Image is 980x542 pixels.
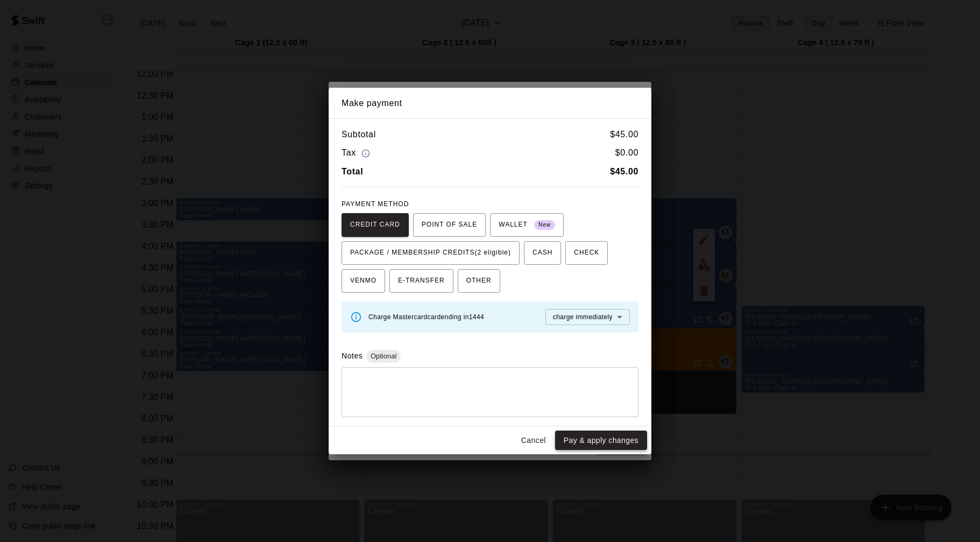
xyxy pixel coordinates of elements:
[555,431,647,451] button: Pay & apply changes
[615,146,638,160] h6: $ 0.00
[516,431,551,451] button: Cancel
[342,241,520,265] button: PACKAGE / MEMBERSHIP CREDITS(2 eligible)
[565,241,608,265] button: CHECK
[366,352,401,360] span: Optional
[389,269,453,293] button: E-TRANSFER
[350,272,377,290] span: VENMO
[342,146,373,160] h6: Tax
[329,88,651,119] h2: Make payment
[422,216,477,234] span: POINT OF SALE
[350,216,400,234] span: CREDIT CARD
[458,269,500,293] button: OTHER
[342,269,385,293] button: VENMO
[342,128,376,142] h6: Subtotal
[534,218,555,233] span: New
[342,213,409,237] button: CREDIT CARD
[342,200,409,208] span: PAYMENT METHOD
[610,167,638,176] b: $ 45.00
[499,216,555,234] span: WALLET
[532,244,552,262] span: CASH
[413,213,486,237] button: POINT OF SALE
[466,272,492,290] span: OTHER
[398,272,445,290] span: E-TRANSFER
[553,313,613,321] span: charge immediately
[574,244,599,262] span: CHECK
[342,351,363,360] label: Notes
[610,128,638,142] h6: $ 45.00
[368,313,484,321] span: Charge Mastercard card ending in 1444
[342,167,363,176] b: Total
[350,244,511,262] span: PACKAGE / MEMBERSHIP CREDITS (2 eligible)
[524,241,561,265] button: CASH
[490,213,564,237] button: WALLET New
